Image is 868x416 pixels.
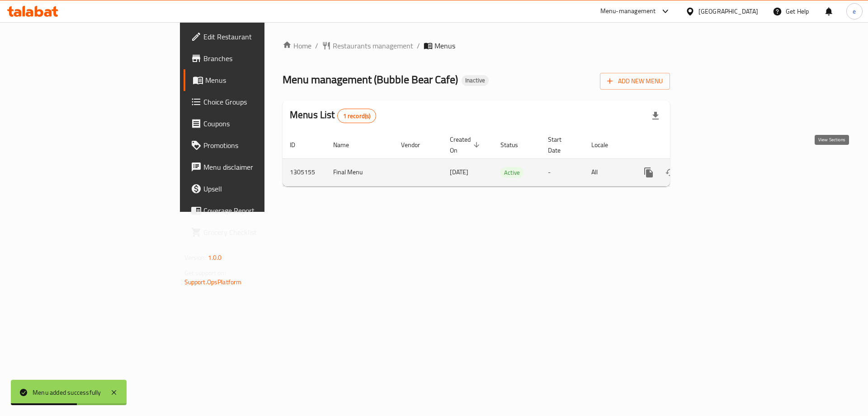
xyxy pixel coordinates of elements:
span: Start Date [548,134,573,156]
a: Grocery Checklist [184,221,325,243]
span: Menus [434,40,455,51]
div: Menu added successfully [33,387,101,397]
nav: breadcrumb [283,40,670,51]
a: Branches [184,48,325,69]
a: Menus [184,69,325,91]
span: ID [290,139,307,150]
button: Add New Menu [600,73,670,90]
span: e [853,6,856,16]
span: Menu management ( Bubble Bear Cafe ) [283,69,458,90]
span: Choice Groups [203,96,318,107]
span: 1 record(s) [338,112,376,120]
span: Inactive [462,77,489,84]
div: Inactive [462,75,489,86]
a: Coverage Report [184,200,325,221]
button: Change Status [660,162,681,183]
a: Choice Groups [184,91,325,113]
span: Locale [591,139,620,150]
span: Coverage Report [203,205,318,216]
span: Branches [203,53,318,64]
span: Created On [450,134,482,156]
span: Edit Restaurant [203,31,318,42]
a: Promotions [184,134,325,156]
span: Version: [184,252,207,263]
td: - [541,158,584,186]
div: Total records count [337,109,377,123]
span: [DATE] [450,166,468,178]
span: Promotions [203,140,318,151]
a: Edit Restaurant [184,26,325,48]
span: Menu disclaimer [203,162,318,172]
span: Name [333,139,361,150]
a: Restaurants management [322,40,413,51]
a: Support.OpsPlatform [184,276,242,288]
span: Get support on: [184,267,226,279]
div: Menu-management [600,6,656,17]
span: Restaurants management [333,40,413,51]
th: Actions [631,131,732,159]
span: Active [500,167,524,178]
td: Final Menu [326,158,394,186]
td: All [584,158,631,186]
span: 1.0.0 [208,252,222,263]
span: Upsell [203,183,318,194]
h2: Menus List [290,108,376,123]
a: Coupons [184,113,325,134]
div: Export file [645,105,666,127]
table: enhanced table [283,131,732,186]
span: Menus [205,75,318,86]
span: Add New Menu [607,76,663,87]
button: more [638,162,660,183]
div: Active [500,167,524,178]
span: Status [500,139,530,150]
span: Coupons [203,118,318,129]
div: [GEOGRAPHIC_DATA] [698,6,758,16]
a: Upsell [184,178,325,200]
span: Grocery Checklist [203,227,318,238]
span: Vendor [401,139,432,150]
li: / [417,40,420,51]
a: Menu disclaimer [184,156,325,178]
